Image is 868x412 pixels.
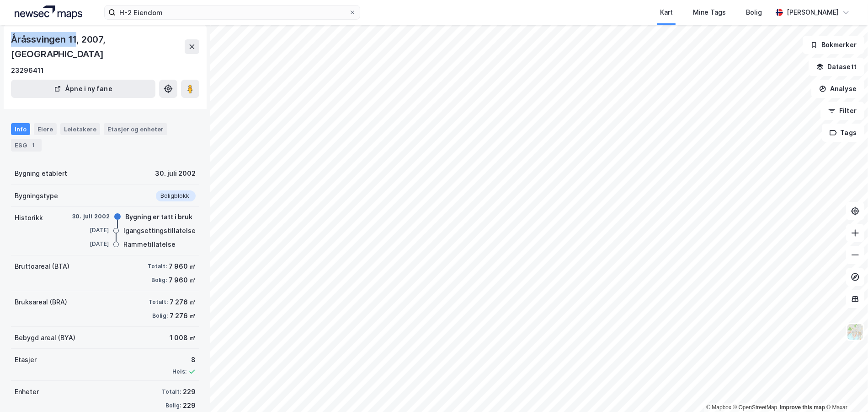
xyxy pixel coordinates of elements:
[15,354,37,365] div: Etasjer
[11,123,30,135] div: Info
[149,298,168,306] div: Totalt:
[15,261,69,272] div: Bruttoareal (BTA)
[170,297,196,308] div: 7 276 ㎡
[15,5,82,19] img: logo.a4113a55bc3d86da70a041830d287a7e.svg
[170,310,196,321] div: 7 276 ㎡
[123,225,196,236] div: Igangsettingstillatelse
[183,400,196,411] div: 229
[72,212,110,221] div: 30. juli 2002
[169,275,196,286] div: 7 960 ㎡
[170,332,196,343] div: 1 008 ㎡
[183,386,196,397] div: 229
[162,388,181,396] div: Totalt:
[116,5,349,19] input: Søk på adresse, matrikkel, gårdeiere, leietakere eller personer
[72,240,109,248] div: [DATE]
[787,7,839,18] div: [PERSON_NAME]
[11,80,155,98] button: Åpne i ny fane
[125,211,192,222] div: Bygning er tatt i bruk
[847,323,864,341] img: Z
[15,297,67,308] div: Bruksareal (BRA)
[148,263,167,270] div: Totalt:
[107,125,164,133] div: Etasjer og enheter
[733,404,777,411] a: OpenStreetMap
[809,58,864,76] button: Datasett
[29,141,38,150] div: 1
[803,36,864,54] button: Bokmerker
[169,261,196,272] div: 7 960 ㎡
[15,332,75,343] div: Bebygd areal (BYA)
[822,368,868,412] iframe: Chat Widget
[15,190,58,201] div: Bygningstype
[693,7,726,18] div: Mine Tags
[60,123,100,135] div: Leietakere
[15,168,67,179] div: Bygning etablert
[820,102,864,120] button: Filter
[811,80,864,98] button: Analyse
[780,404,825,411] a: Improve this map
[151,276,167,284] div: Bolig:
[822,124,864,142] button: Tags
[11,32,185,61] div: Åråssvingen 11, 2007, [GEOGRAPHIC_DATA]
[15,386,39,397] div: Enheter
[660,7,673,18] div: Kart
[822,368,868,412] div: Kontrollprogram for chat
[11,139,42,152] div: ESG
[706,404,731,411] a: Mapbox
[152,312,168,320] div: Bolig:
[155,168,196,179] div: 30. juli 2002
[72,226,109,234] div: [DATE]
[34,123,57,135] div: Eiere
[746,7,762,18] div: Bolig
[172,354,196,365] div: 8
[172,368,186,375] div: Heis:
[15,212,43,223] div: Historikk
[165,402,181,409] div: Bolig:
[123,239,176,250] div: Rammetillatelse
[11,65,44,76] div: 23296411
